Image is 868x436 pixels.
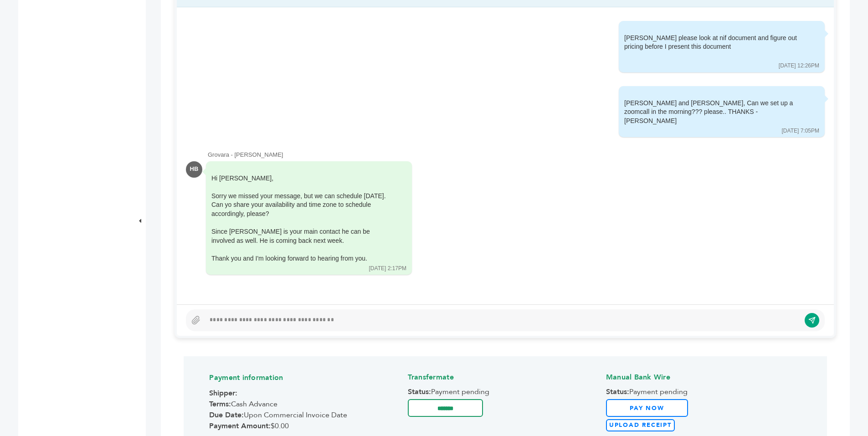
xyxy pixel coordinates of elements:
div: [PERSON_NAME] and [PERSON_NAME], Can we set up a zoom [624,99,806,126]
div: [DATE] 2:17PM [369,265,406,272]
div: HB [186,161,202,178]
h4: Manual Bank Wire [606,365,801,387]
label: Upload Receipt [606,419,675,431]
div: Since [PERSON_NAME] is your main contact he can be involved as well. He is coming back next week. [211,227,394,245]
span: call in the morning??? please.. THANKS -[PERSON_NAME] [624,108,758,124]
div: [DATE] 7:05PM [782,127,819,135]
h4: Transfermate [408,365,603,387]
div: Sorry we missed your message, but we can schedule [DATE]. Can yo share your availability and time... [211,192,394,219]
strong: Payment Amount: [209,421,271,431]
strong: Terms: [209,399,231,409]
span: Payment pending [606,387,801,397]
span: Upon Commercial Invoice Date [209,410,405,420]
strong: Status: [408,387,431,397]
strong: Status: [606,387,629,397]
h4: Payment information [209,366,405,387]
span: Cash Advance [209,399,405,409]
div: Thank you and I'm looking forward to hearing from you. [211,254,394,263]
a: Pay Now [606,399,688,417]
div: Grovara - [PERSON_NAME] [208,151,825,159]
span: $0.00 [209,421,405,431]
div: Hi [PERSON_NAME], [211,174,394,263]
strong: Shipper: [209,388,237,398]
span: Payment pending [408,387,603,397]
strong: Due Date: [209,410,244,420]
div: [DATE] 12:26PM [779,62,819,70]
div: [PERSON_NAME] please look at nif document and figure out pricing before I present this document [624,34,806,61]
